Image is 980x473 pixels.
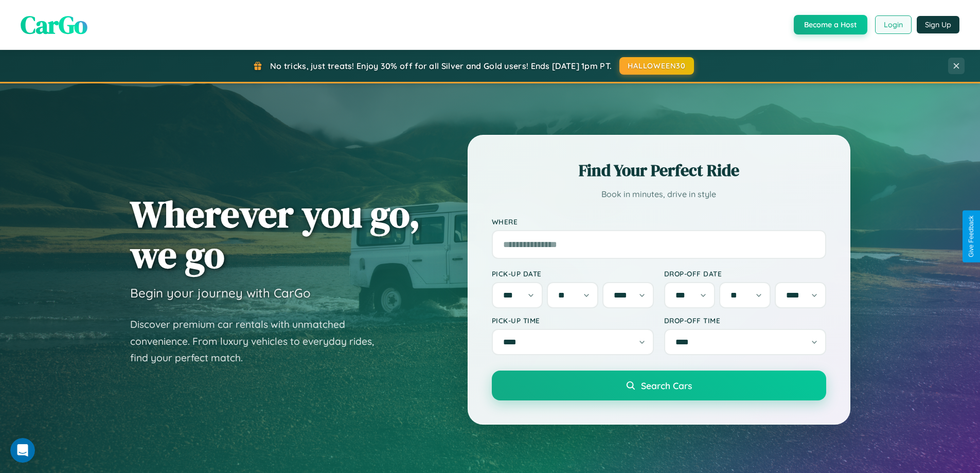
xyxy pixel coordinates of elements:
[10,438,35,463] iframe: Intercom live chat
[130,194,420,275] h1: Wherever you go, we go
[664,316,826,325] label: Drop-off Time
[492,217,826,226] label: Where
[875,15,912,34] button: Login
[270,61,612,71] span: No tricks, just treats! Enjoy 30% off for all Silver and Gold users! Ends [DATE] 1pm PT.
[492,269,654,278] label: Pick-up Date
[130,316,387,366] p: Discover premium car rentals with unmatched convenience. From luxury vehicles to everyday rides, ...
[619,57,694,75] button: HALLOWEEN30
[21,8,87,42] span: CarGo
[492,371,826,400] button: Search Cars
[794,15,867,34] button: Become a Host
[492,159,826,182] h2: Find Your Perfect Ride
[492,316,654,325] label: Pick-up Time
[917,16,959,33] button: Sign Up
[641,380,692,391] span: Search Cars
[664,269,826,278] label: Drop-off Date
[968,216,975,257] div: Give Feedback
[130,285,311,301] h3: Begin your journey with CarGo
[492,187,826,202] p: Book in minutes, drive in style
